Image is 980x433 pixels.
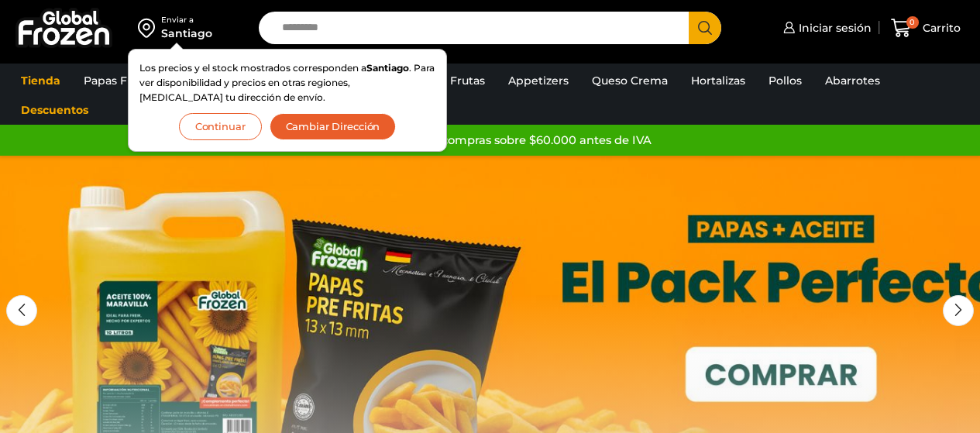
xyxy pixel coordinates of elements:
[761,66,810,95] a: Pollos
[683,66,753,95] a: Hortalizas
[795,20,872,36] span: Iniciar sesión
[76,66,159,95] a: Papas Fritas
[139,60,435,105] p: Los precios y el stock mostrados corresponden a . Para ver disponibilidad y precios en otras regi...
[366,62,409,74] strong: Santiago
[500,66,576,95] a: Appetizers
[6,295,37,326] div: Previous slide
[817,66,888,95] a: Abarrotes
[13,66,68,95] a: Tienda
[138,15,161,41] img: address-field-icon.svg
[943,295,974,326] div: Next slide
[919,20,961,36] span: Carrito
[270,113,397,140] button: Cambiar Dirección
[13,95,96,125] a: Descuentos
[887,10,965,46] a: 0 Carrito
[906,16,919,29] span: 0
[584,66,676,95] a: Queso Crema
[161,26,212,41] div: Santiago
[161,15,212,26] div: Enviar a
[689,12,721,44] button: Search button
[179,113,262,140] button: Continuar
[779,12,872,43] a: Iniciar sesión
